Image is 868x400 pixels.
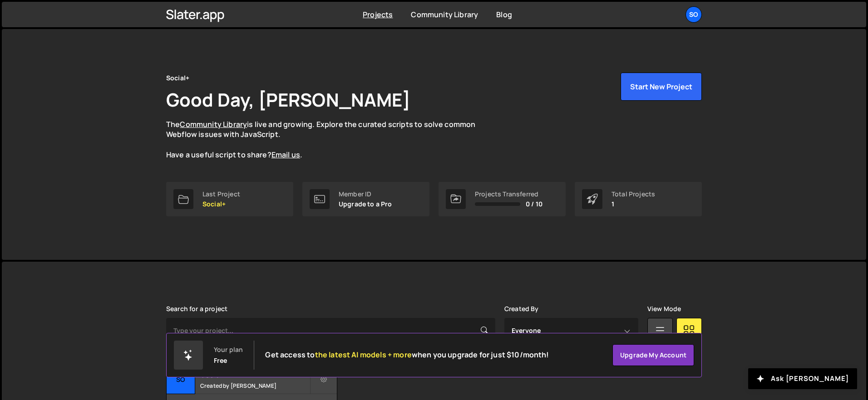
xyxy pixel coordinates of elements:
a: So [686,6,702,23]
span: the latest AI models + more [315,350,412,360]
div: So [167,366,195,394]
div: Free [214,357,227,364]
label: Search for a project [166,305,227,312]
a: Email us [271,150,300,160]
a: Blog [496,10,512,20]
div: Your plan [214,346,243,353]
a: Projects [363,10,393,20]
p: 1 [612,200,655,208]
input: Type your project... [166,318,495,343]
label: Created By [504,305,539,312]
a: Community Library [180,119,247,129]
p: Social+ [202,200,240,208]
p: The is live and growing. Explore the curated scripts to solve common Webflow issues with JavaScri... [166,119,493,160]
div: Projects Transferred [475,190,542,198]
a: Upgrade my account [612,344,694,366]
button: Start New Project [621,73,702,101]
small: Created by [PERSON_NAME] [200,382,310,390]
button: Ask [PERSON_NAME] [748,368,857,389]
div: Member ID [339,190,392,198]
span: 0 / 10 [526,200,542,208]
a: Last Project Social+ [166,182,293,216]
h2: Get access to when you upgrade for just $10/month! [265,351,549,359]
div: Last Project [202,190,240,198]
p: Upgrade to a Pro [339,200,392,208]
label: View Mode [647,305,681,312]
a: Community Library [411,10,478,20]
h1: Good Day, [PERSON_NAME] [166,87,410,112]
div: Social+ [166,73,189,83]
div: Total Projects [612,190,655,198]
